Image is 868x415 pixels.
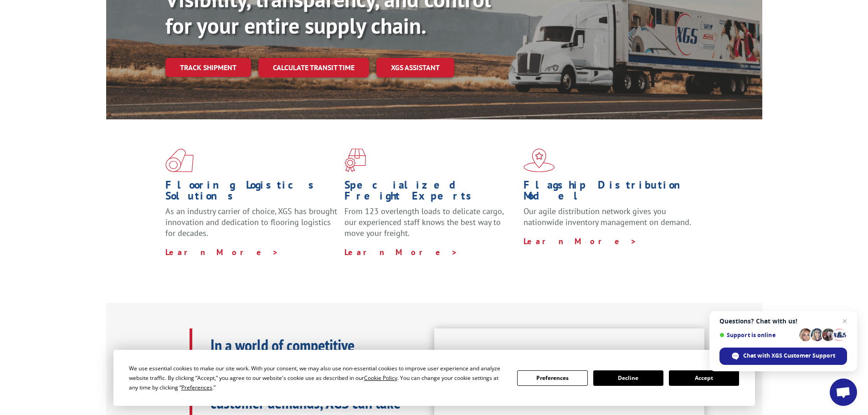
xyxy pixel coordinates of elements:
h1: Specialized Freight Experts [344,179,517,206]
img: xgs-icon-total-supply-chain-intelligence-red [165,149,194,172]
div: Chat with XGS Customer Support [719,348,847,365]
h1: Flagship Distribution Model [524,179,696,206]
span: Questions? Chat with us! [719,318,847,325]
h1: Flooring Logistics Solutions [165,179,338,206]
img: xgs-icon-flagship-distribution-model-red [524,149,555,172]
button: Accept [669,370,739,386]
span: Support is online [719,332,796,338]
div: We use essential cookies to make our site work. With your consent, we may also use non-essential ... [129,364,506,392]
div: Open chat [830,379,857,406]
span: Preferences [181,384,212,391]
button: Decline [593,370,663,386]
span: Cookie Policy [364,374,397,382]
a: Learn More > [165,247,279,257]
img: xgs-icon-focused-on-flooring-red [344,149,366,172]
a: Learn More > [344,247,458,257]
a: XGS ASSISTANT [376,58,454,77]
span: Close chat [839,316,850,327]
a: Calculate transit time [258,58,369,77]
a: Track shipment [165,58,251,77]
p: From 123 overlength loads to delicate cargo, our experienced staff knows the best way to move you... [344,206,517,246]
div: Cookie Consent Prompt [113,350,755,406]
span: Our agile distribution network gives you nationwide inventory management on demand. [524,206,691,227]
a: Learn More > [524,236,637,246]
span: As an industry carrier of choice, XGS has brought innovation and dedication to flooring logistics... [165,206,337,238]
button: Preferences [517,370,587,386]
span: Chat with XGS Customer Support [743,352,835,360]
